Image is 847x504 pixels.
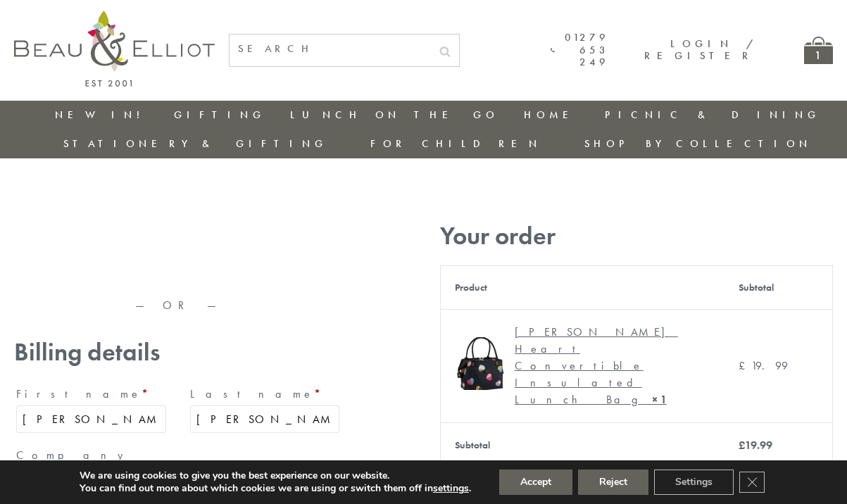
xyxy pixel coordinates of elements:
strong: × 1 [652,392,667,407]
a: Stationery & Gifting [63,137,327,151]
label: First name [16,383,166,405]
th: Subtotal [440,422,724,468]
img: logo [14,11,215,87]
h3: Billing details [14,338,341,367]
input: SEARCH [230,34,431,63]
label: Company name [16,444,339,489]
a: For Children [370,137,541,151]
bdi: 19.99 [739,438,772,453]
p: — OR — [14,299,341,312]
a: Gifting [174,108,265,122]
a: 01279 653 249 [551,32,609,68]
iframe: Secure express checkout frame [11,251,344,285]
button: Accept [499,470,572,495]
bdi: 19.99 [739,358,788,373]
a: Shop by collection [584,137,812,151]
a: Lunch On The Go [290,108,498,122]
h3: Your order [440,222,833,251]
button: Reject [578,470,648,495]
label: Last name [190,383,340,405]
p: We are using cookies to give you the best experience on our website. [80,470,471,482]
a: New in! [55,108,149,122]
button: Close GDPR Cookie Banner [739,472,765,493]
a: 1 [804,37,833,64]
a: Picnic & Dining [605,108,820,122]
span: £ [739,438,745,453]
th: Subtotal [724,265,833,309]
button: Settings [654,470,734,495]
span: £ [739,358,751,373]
div: [PERSON_NAME] Heart Convertible Insulated Lunch Bag [515,324,700,408]
p: You can find out more about which cookies we are using or switch them off in . [80,482,471,495]
img: Emily convertible lunch bag [455,337,508,390]
a: Login / Register [644,37,755,63]
iframe: Secure express checkout frame [11,216,344,250]
th: Product [440,265,724,309]
button: settings [433,482,469,495]
a: Emily convertible lunch bag [PERSON_NAME] Heart Convertible Insulated Lunch Bag× 1 [455,324,710,408]
a: Home [524,108,580,122]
